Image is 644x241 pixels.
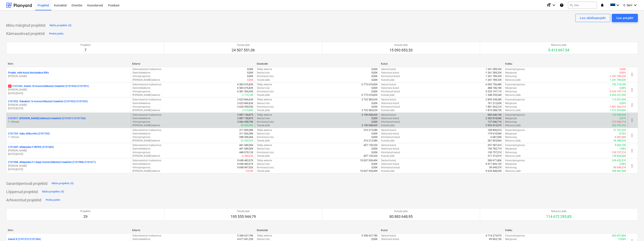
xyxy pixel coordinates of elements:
p: Eelarvestatud maksumus : [133,128,162,132]
p: Kasumiprognoos : [505,113,525,117]
p: 441 680,50€ [239,147,253,151]
p: 6 583 676,83€ [237,83,253,86]
p: -1 241 289,33€ [485,71,502,75]
p: 1,98% [619,147,626,151]
p: -137 046,71€ [611,120,626,124]
p: Sidumata kulud : [381,132,399,135]
p: 7 [80,48,90,53]
p: [PERSON_NAME]-eelarve : [133,78,160,82]
p: 3 623 866,63€ [237,98,253,101]
p: Kulude jääk : [381,139,395,142]
p: Kasumiprognoos : [505,144,525,147]
p: 8,76% [619,132,626,135]
p: Marginaal : [505,132,517,135]
p: Hinnaprognoos : [133,75,151,78]
p: [PERSON_NAME] [8,75,129,78]
p: Rahavoo jääk : [505,93,521,97]
p: Seotud kulud : [381,128,396,132]
p: Tulude jääk : [257,124,270,127]
p: Projektid [80,43,90,47]
p: [DATE] - [DATE] [8,92,129,95]
p: Rahavoog : [505,120,517,124]
p: 9 698 483,57€ [237,159,253,162]
p: Lõppenud projektid [6,189,38,194]
div: Eelarve [132,62,253,65]
p: Eesmärkeelarve : [133,147,151,151]
p: 281 825,06€ [488,139,502,142]
p: Seotud tulu : [257,71,270,75]
p: Eelarvestatud maksumus : [133,98,162,101]
div: Kulud [381,62,502,65]
p: 2101817 - [PERSON_NAME]/üldkulud//maatööd (2101817//2101766) [8,117,86,120]
button: Näita projekte (0) [51,180,75,187]
button: Peida jaotis [45,197,61,203]
p: Kulude jääk : [381,93,395,97]
p: 0,00€ [247,75,253,78]
p: 2 859 338,28€ [486,98,502,101]
p: Kulude jääk : [381,78,395,82]
p: Kinnitatud tulu : [257,105,274,109]
p: Rahavoo jääk : [505,139,521,142]
p: [DATE] - [DATE] [8,152,129,156]
button: Näita projekte (0) [49,22,73,29]
p: Tellija eelarve : [257,159,272,162]
p: 3 315,69€ [242,109,253,112]
p: Tulude jääk [232,43,255,47]
p: 20 692,09€ [241,124,253,127]
p: Eelarvestatud maksumus : [133,144,162,147]
p: 311 826,58€ [239,132,253,135]
p: 0,00€ [371,166,377,169]
p: Rahavoog : [505,166,517,169]
div: 12101944 -Aiandi 18 hoone/üldkulud//maatööd (2101944//2101951)[PERSON_NAME][DATE]-[DATE] [8,84,129,95]
p: Garantiiperioodi projektid [6,181,47,186]
span: more_vert [630,118,634,123]
p: 0,00€ [247,68,253,71]
p: 0,00€ [371,105,377,109]
p: -6 389,63€ [242,154,253,158]
p: 2101952 - Rabaküla 16 hoone/üldkulud//maatööd (2101952//2101953) [8,100,88,103]
p: Tulude jääk : [257,154,270,158]
p: -1 801 262,21€ [609,105,626,109]
p: Rahavoog : [505,105,517,109]
p: 0,00€ [371,135,377,139]
p: Rahavoo jääk : [505,78,521,82]
p: 3,38% [619,162,626,166]
span: more_vert [630,133,634,138]
div: Loo näidisprojekt [580,15,606,21]
p: Seotud tulu : [257,102,270,105]
p: 192 174,18€ [612,83,626,86]
p: -1 241 789,33€ [485,78,502,82]
p: Marginaal : [505,102,517,105]
p: Seotud tulu : [257,132,270,135]
p: 3 087 150,87€ [237,117,253,120]
p: Marginaal : [505,162,517,166]
p: 9 417 826,12€ [486,162,502,166]
p: 3 087 150,87€ [237,113,253,117]
p: Hinnaprognoos : [133,166,151,169]
p: 5 425 321,29€ [610,93,626,97]
p: 0,00% [619,71,626,75]
p: 0,00€ [371,90,377,93]
div: Näita projekte (0) [42,189,64,194]
div: 2101765 -Saku Allika infra (2101765)T. Villmäe [8,132,129,139]
p: 9 698 497,92€ [237,166,253,169]
p: [PERSON_NAME]-eelarve : [133,124,160,127]
p: Seotud kulud : [381,68,396,71]
p: 1 348 355,54€ [486,93,502,97]
p: Kulude jääk : [381,124,395,127]
p: 316 213,38€ [363,128,377,132]
p: [DATE] - [DATE] [8,107,129,110]
p: Tulude jääk : [257,139,270,142]
p: 27 707,32€ [613,128,626,132]
p: 0,00€ [371,132,377,135]
span: more_vert [630,103,634,108]
span: more_vert [630,72,634,77]
p: Rahavoog : [505,75,517,78]
p: Sidumata kulud : [381,162,399,166]
p: -5 233 147,11€ [609,90,626,93]
p: Rahavoo jääk : [505,124,521,127]
p: Käimasolevad projektid [6,31,45,36]
p: 23 320,52€ [241,139,253,142]
p: Tellija eelarve : [257,83,272,86]
p: [PERSON_NAME]-eelarve : [133,154,160,158]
